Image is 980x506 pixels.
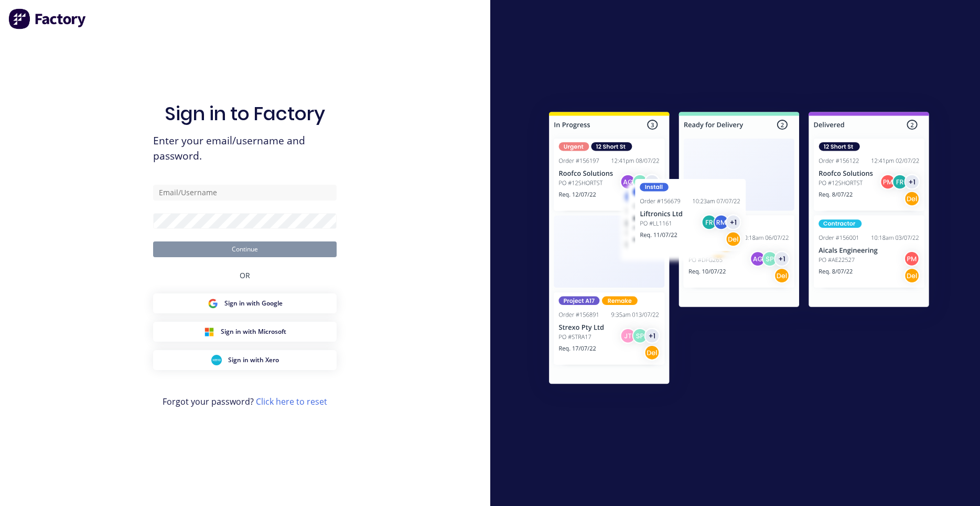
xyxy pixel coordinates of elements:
button: Continue [153,241,337,257]
span: Forgot your password? [163,395,327,408]
img: Factory [8,8,87,29]
span: Sign in with Google [224,299,283,308]
button: Xero Sign inSign in with Xero [153,350,337,370]
div: OR [240,257,250,293]
img: Xero Sign in [211,355,222,365]
button: Microsoft Sign inSign in with Microsoft [153,322,337,342]
img: Microsoft Sign in [204,326,214,337]
img: Google Sign in [208,298,218,309]
span: Enter your email/username and password. [153,133,337,164]
span: Sign in with Microsoft [221,327,286,336]
span: Sign in with Xero [228,355,279,365]
h1: Sign in to Factory [165,102,325,125]
a: Click here to reset [256,396,327,407]
img: Sign in [526,91,952,409]
button: Google Sign inSign in with Google [153,293,337,313]
input: Email/Username [153,185,337,201]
